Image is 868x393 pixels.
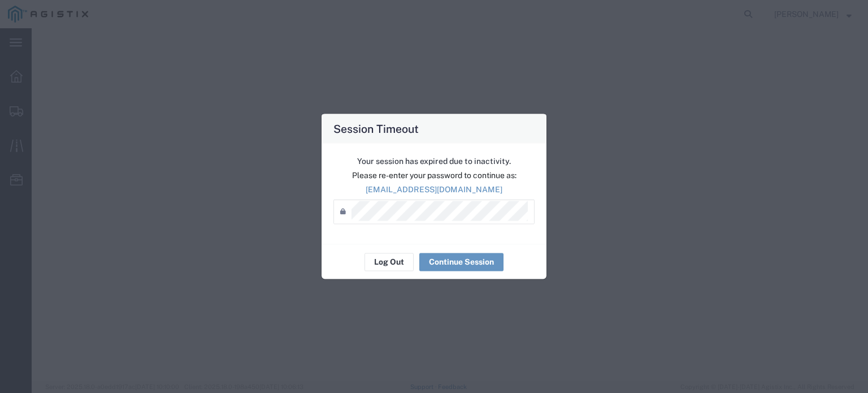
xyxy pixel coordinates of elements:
p: Please re-enter your password to continue as: [333,169,535,181]
button: Log Out [364,253,414,271]
h4: Session Timeout [333,120,419,136]
p: Your session has expired due to inactivity. [333,155,535,167]
p: [EMAIL_ADDRESS][DOMAIN_NAME] [333,183,535,195]
button: Continue Session [419,253,504,271]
